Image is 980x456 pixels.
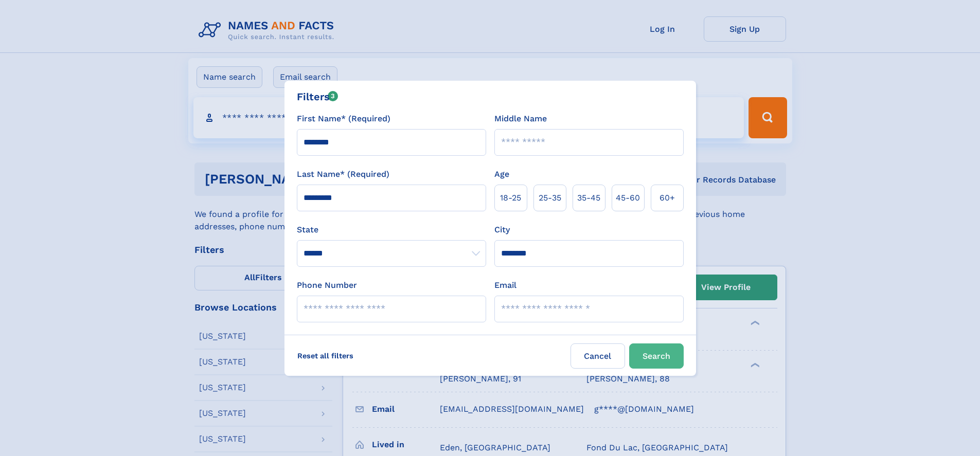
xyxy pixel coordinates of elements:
label: Reset all filters [291,343,360,368]
label: Middle Name [494,113,547,125]
span: 18‑25 [500,192,521,204]
button: Search [629,343,684,369]
label: State [297,224,486,236]
label: Last Name* (Required) [297,168,389,180]
label: City [494,224,510,236]
label: Phone Number [297,279,357,291]
label: Email [494,279,516,291]
label: Age [494,168,509,180]
span: 45‑60 [616,192,640,204]
div: Filters [297,89,338,104]
span: 25‑35 [539,192,561,204]
label: Cancel [571,343,625,369]
label: First Name* (Required) [297,113,390,125]
span: 35‑45 [577,192,600,204]
span: 60+ [660,192,675,204]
